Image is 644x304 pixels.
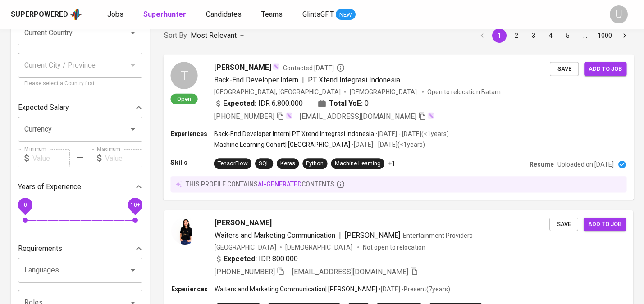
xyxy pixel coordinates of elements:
[127,123,139,136] button: Open
[350,140,425,149] p: • [DATE] - [DATE] ( <1 years )
[214,98,303,109] div: IDR 6.800.000
[223,98,256,109] b: Expected:
[11,8,82,21] a: Superpoweredapp logo
[363,243,425,252] p: Not open to relocation
[215,268,275,276] span: [PHONE_NUMBER]
[107,9,125,20] a: Jobs
[127,27,139,39] button: Open
[584,62,626,76] button: Add to job
[377,285,450,294] p: • [DATE] - Present ( 7 years )
[588,219,621,230] span: Add to job
[335,159,381,168] div: Machine Learning
[388,159,395,168] p: +1
[215,231,335,240] span: Waiters and Marketing Communication
[214,62,271,73] span: [PERSON_NAME]
[306,159,324,168] div: Python
[578,31,592,40] div: …
[214,87,341,96] div: [GEOGRAPHIC_DATA], [GEOGRAPHIC_DATA]
[610,5,628,23] div: U
[554,64,574,74] span: Save
[345,231,400,240] span: [PERSON_NAME]
[589,64,622,74] span: Add to job
[214,112,274,120] span: [PHONE_NUMBER]
[302,74,304,85] span: |
[259,159,269,168] div: SQL
[584,218,626,231] button: Add to job
[206,9,243,20] a: Candidates
[403,232,473,239] span: Entertainment Providers
[11,9,68,20] div: Superpowered
[215,254,298,264] div: IDR 800.000
[224,254,257,264] b: Expected:
[127,264,139,277] button: Open
[18,99,142,117] div: Expected Salary
[170,129,214,138] p: Experiences
[32,149,70,167] input: Value
[174,95,195,102] span: Open
[427,87,500,96] p: Open to relocation : Batam
[215,218,272,228] span: [PERSON_NAME]
[23,202,27,208] span: 0
[105,149,142,167] input: Value
[215,243,276,252] div: [GEOGRAPHIC_DATA]
[191,30,237,41] p: Most Relevant
[214,75,299,84] span: Back-End Developer Intern
[550,62,579,76] button: Save
[143,10,186,18] b: Superhunter
[561,28,575,43] button: Go to page 5
[272,63,279,70] img: magic_wand.svg
[557,160,614,169] p: Uploaded on [DATE]
[206,10,242,18] span: Candidates
[191,27,247,44] div: Most Relevant
[302,9,356,20] a: GlintsGPT NEW
[280,159,295,168] div: Keras
[492,28,507,43] button: page 1
[509,28,524,43] button: Go to page 2
[617,28,632,43] button: Go to next page
[214,129,374,138] p: Back-End Developer Intern | PT Xtend Integrasi Indonesia
[107,10,123,18] span: Jobs
[285,112,292,119] img: magic_wand.svg
[215,285,377,294] p: Waiters and Marketing Communication | [PERSON_NAME]
[292,268,408,276] span: [EMAIL_ADDRESS][DOMAIN_NAME]
[18,178,142,196] div: Years of Experience
[18,181,81,192] p: Years of Experience
[595,28,615,43] button: Go to page 1000
[474,28,633,43] nav: pagination navigation
[339,230,341,241] span: |
[427,112,434,119] img: magic_wand.svg
[164,30,187,41] p: Sort By
[544,28,558,43] button: Go to page 4
[218,159,248,168] div: TensorFlow
[300,112,416,120] span: [EMAIL_ADDRESS][DOMAIN_NAME]
[549,218,578,231] button: Save
[374,129,449,138] p: • [DATE] - [DATE] ( <1 years )
[18,240,142,258] div: Requirements
[285,243,354,252] span: [DEMOGRAPHIC_DATA]
[171,285,215,294] p: Experiences
[18,102,69,113] p: Expected Salary
[24,79,136,88] p: Please select a Country first
[365,98,369,109] span: 0
[261,9,284,20] a: Teams
[329,98,363,109] b: Total YoE:
[18,243,62,254] p: Requirements
[283,63,345,72] span: Contacted [DATE]
[336,10,356,19] span: NEW
[336,63,345,72] svg: By Batam recruiter
[170,158,214,167] p: Skills
[308,75,400,84] span: PT Xtend Integrasi Indonesia
[130,202,140,208] span: 10+
[554,219,574,230] span: Save
[258,181,301,188] span: AI-generated
[143,9,188,20] a: Superhunter
[170,62,197,89] div: T
[526,28,541,43] button: Go to page 3
[164,55,633,200] a: TOpen[PERSON_NAME]Contacted [DATE]Back-End Developer Intern|PT Xtend Integrasi Indonesia[GEOGRAPH...
[350,87,418,96] span: [DEMOGRAPHIC_DATA]
[261,10,283,18] span: Teams
[214,140,350,149] p: Machine Learning Cohort | [GEOGRAPHIC_DATA]
[302,10,334,18] span: GlintsGPT
[186,180,334,189] p: this profile contains contents
[171,218,198,245] img: 80cb99f70346d07abc53708c2d78ecdb.jpeg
